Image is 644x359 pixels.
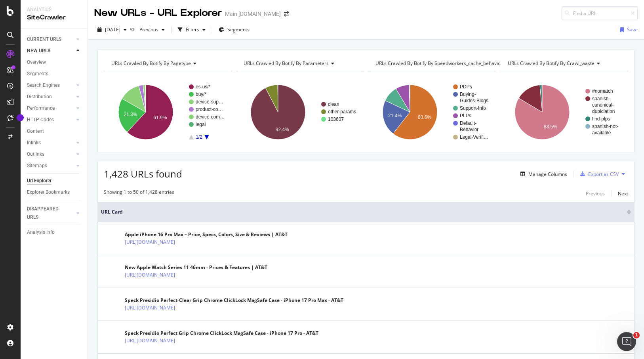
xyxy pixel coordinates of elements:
a: Content [27,127,82,136]
h4: URLs Crawled By Botify By pagetype [110,57,225,70]
div: Showing 1 to 50 of 1,428 entries [104,189,174,198]
div: Apple iPhone 16 Pro Max – Price, Specs, Colors, Size & Reviews | AT&T [125,231,288,238]
button: Previous [586,189,605,198]
div: Segments [27,70,48,78]
div: Next [618,190,628,197]
text: Buying- [460,92,476,97]
text: es-us/* [196,84,211,90]
span: URL Card [101,208,625,216]
text: 61.9% [153,115,167,120]
text: 1/2 [196,134,202,140]
span: 2025 Sep. 21st [105,26,120,33]
a: Inlinks [27,139,74,147]
div: Manage Columns [528,171,567,178]
div: Explorer Bookmarks [27,188,70,197]
input: Find a URL [562,6,638,20]
div: Export as CSV [588,171,619,178]
text: other-params [328,109,356,115]
div: NEW URLS [27,47,50,55]
span: vs [130,25,136,32]
div: DISAPPEARED URLS [27,205,67,222]
div: Distribution [27,93,52,101]
text: clean [328,101,339,107]
button: Manage Columns [517,169,567,179]
span: URLs Crawled By Botify By parameters [244,60,329,67]
span: Previous [136,26,158,33]
a: CURRENT URLS [27,35,74,44]
h4: URLs Crawled By Botify By speedworkers_cache_behaviors [374,57,517,70]
div: arrow-right-arrow-left [284,11,289,17]
a: Sitemaps [27,162,74,170]
a: [URL][DOMAIN_NAME] [125,337,175,345]
text: 83.5% [543,124,557,130]
div: Main [DOMAIN_NAME] [225,10,281,18]
text: spanish-not- [592,124,618,129]
text: 60.6% [418,115,431,120]
div: Sitemaps [27,162,47,170]
a: Outlinks [27,150,74,158]
div: Speck Presidio Perfect Grip Chrome ClickLock MagSafe Case - iPhone 17 Pro - AT&T [125,330,318,337]
div: Filters [186,26,199,33]
div: New URLs - URL Explorer [94,6,222,20]
text: canonical- [592,102,614,108]
text: product-co… [196,107,223,112]
a: Url Explorer [27,177,82,185]
div: HTTP Codes [27,116,54,124]
text: Guides-Blogs [460,98,488,103]
div: Analysis Info [27,228,55,237]
div: Content [27,127,44,136]
text: device-sup… [196,99,223,105]
div: Outlinks [27,150,44,158]
div: Analytics [27,6,81,13]
div: Tooltip anchor [17,114,24,121]
text: 103607 [328,116,344,122]
button: Previous [136,23,168,36]
button: Segments [215,23,253,36]
div: SiteCrawler [27,13,81,22]
img: main image [101,264,121,279]
svg: A chart. [500,78,629,147]
a: Performance [27,104,74,113]
button: [DATE] [94,23,130,36]
iframe: Intercom live chat [617,332,636,351]
h4: URLs Crawled By Botify By parameters [242,57,357,70]
svg: A chart. [236,78,364,147]
text: buy/* [196,92,207,97]
div: CURRENT URLS [27,35,61,44]
span: URLs Crawled By Botify By speedworkers_cache_behaviors [375,60,505,67]
div: Overview [27,58,46,67]
span: 1 [633,332,640,338]
text: 21.4% [388,113,402,118]
text: Behavior [460,127,478,132]
text: duplciation [592,109,615,114]
a: [URL][DOMAIN_NAME] [125,238,175,246]
text: PDPs [460,84,472,90]
a: [URL][DOMAIN_NAME] [125,304,175,312]
a: Overview [27,58,82,67]
button: Export as CSV [577,168,619,180]
span: Segments [227,26,250,33]
text: legal [196,122,206,127]
button: Next [618,189,628,198]
a: HTTP Codes [27,116,74,124]
a: Segments [27,70,82,78]
text: device-com… [196,114,225,120]
div: Save [627,26,638,33]
text: Support-Info [460,105,486,111]
span: URLs Crawled By Botify By pagetype [111,60,191,67]
a: Distribution [27,93,74,101]
svg: A chart. [368,78,496,147]
text: 21.3% [124,112,137,117]
div: Url Explorer [27,177,51,185]
text: #nomatch [592,88,613,94]
div: New Apple Watch Series 11 46mm - Prices & Features | AT&T [125,264,267,271]
a: Explorer Bookmarks [27,188,82,197]
a: Analysis Info [27,228,82,237]
div: Speck Presidio Perfect-Clear Grip Chrome ClickLock MagSafe Case - iPhone 17 Pro Max - AT&T [125,297,343,304]
text: available [592,130,611,136]
text: 92.4% [275,127,289,132]
a: NEW URLS [27,47,74,55]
